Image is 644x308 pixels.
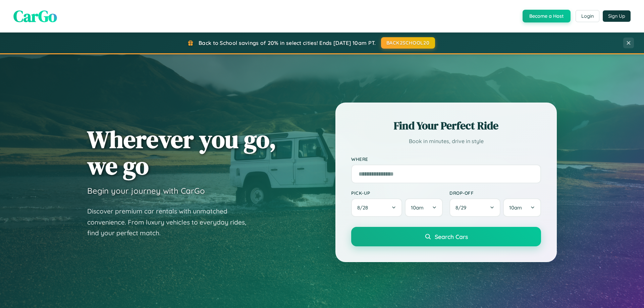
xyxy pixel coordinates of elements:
span: 10am [509,204,522,211]
p: Book in minutes, drive in style [351,136,541,146]
label: Where [351,156,541,162]
h1: Wherever you go, we go [87,126,276,179]
h2: Find Your Perfect Ride [351,118,541,133]
button: 8/29 [449,198,500,217]
button: Search Cars [351,227,541,246]
span: Search Cars [435,233,468,240]
label: Pick-up [351,190,443,196]
span: CarGo [13,5,57,27]
p: Discover premium car rentals with unmatched convenience. From luxury vehicles to everyday rides, ... [87,206,255,239]
h3: Begin your journey with CarGo [87,186,205,196]
button: Become a Host [523,10,571,22]
button: BACK2SCHOOL20 [381,37,435,49]
button: Sign Up [603,10,631,22]
button: 10am [405,198,443,217]
button: Login [576,10,599,22]
label: Drop-off [449,190,541,196]
span: 8 / 29 [455,204,470,211]
span: Back to School savings of 20% in select cities! Ends [DATE] 10am PT. [199,40,376,46]
button: 10am [503,198,541,217]
span: 10am [411,204,424,211]
button: 8/28 [351,198,402,217]
span: 8 / 28 [357,204,371,211]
